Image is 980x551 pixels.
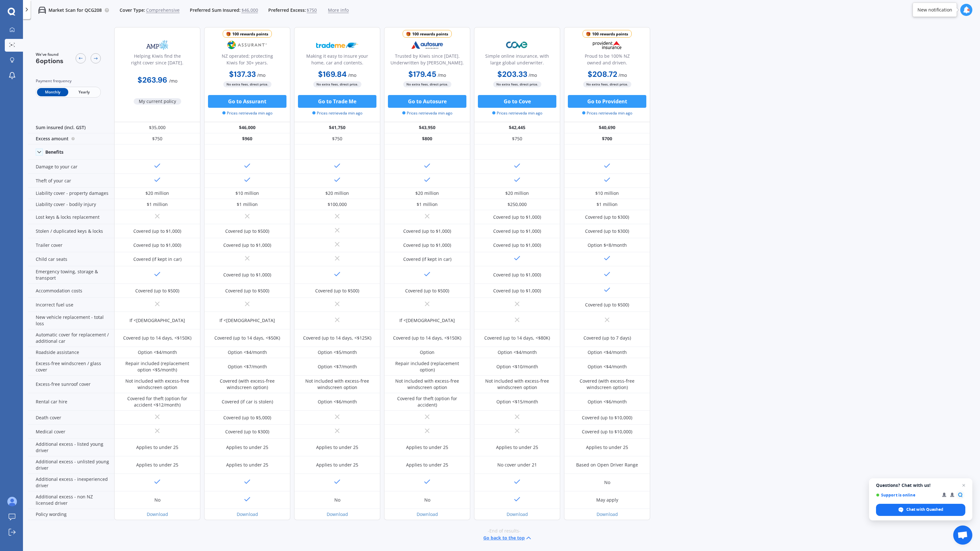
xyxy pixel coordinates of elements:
a: Download [327,511,348,517]
button: Go to Trade Me [298,95,376,108]
div: Applies to under 25 [136,444,178,451]
div: Covered (up to $300) [585,214,629,220]
div: Applies to under 25 [406,462,448,468]
span: Prices retrieved a min ago [312,110,362,116]
span: / mo [348,72,356,78]
span: Prices retrieved a min ago [582,110,632,116]
div: Excess-free windscreen / glass cover [28,358,114,376]
div: Liability cover - bodily injury [28,199,114,210]
div: Applies to under 25 [406,444,448,451]
div: $35,000 [114,122,200,133]
span: / mo [619,72,627,78]
span: Comprehensive [146,7,180,13]
div: Sum insured (incl. GST) [28,122,114,133]
div: Covered for theft (option for accident) [389,395,465,408]
button: Go to Cove [478,95,556,108]
div: No [604,479,610,486]
div: Covered (if car is stolen) [222,399,273,405]
div: $20 million [145,190,169,196]
div: Option <$4/month [138,349,177,356]
div: $1 million [237,201,258,208]
div: 100 rewards points [412,31,448,37]
div: Not included with excess-free windscreen option [389,378,465,391]
div: Additional excess - non NZ licensed driver [28,491,114,509]
div: Damage to your car [28,160,114,174]
div: Covered (with excess-free windscreen option) [209,378,286,391]
div: $100,000 [328,201,347,208]
div: Based on Open Driver Range [576,462,638,468]
div: Option <$4/month [588,364,627,370]
div: Covered for theft (option for accident <$12/month) [119,395,196,408]
div: $42,445 [474,122,560,133]
div: $1 million [147,201,168,208]
img: points [586,32,590,36]
div: Covered (with excess-free windscreen option) [569,378,645,391]
a: Download [147,511,168,517]
a: Download [597,511,618,517]
span: Prices retrieved a min ago [402,110,452,116]
div: Covered (up to $1,000) [223,272,271,278]
div: $1 million [597,201,618,208]
div: 100 rewards points [592,31,628,37]
div: Covered (up to 14 days, <$50K) [214,335,280,341]
div: $960 [204,133,290,144]
img: points [226,32,231,36]
b: $169.84 [318,69,347,79]
div: Liability cover - property damages [28,188,114,199]
div: Additional excess - inexperienced driver [28,474,114,491]
div: If <[DEMOGRAPHIC_DATA] [219,317,275,324]
a: Download [237,511,258,517]
div: If <[DEMOGRAPHIC_DATA] [130,317,185,324]
a: Download [417,511,438,517]
div: Medical cover [28,425,114,439]
div: 100 rewards points [232,31,268,37]
span: $750 [307,7,317,13]
div: Policy wording [28,509,114,520]
div: No [154,497,160,503]
div: Death cover [28,411,114,425]
span: No extra fees, direct price. [313,81,361,87]
span: / mo [438,72,446,78]
div: Covered (up to $500) [135,288,179,294]
img: ACg8ocK8vY7FDUQCl339ORI8Dn1tnHPF3mR_f1xTDYPV5k9zx6xzKw=s96-c [7,497,17,506]
img: car.f15378c7a67c060ca3f3.svg [38,6,46,14]
div: Option <$7/month [318,364,357,370]
span: My current policy [134,98,181,105]
div: Covered (up to $300) [585,228,629,234]
div: Excess amount [28,133,114,144]
div: Covered (up to $1,000) [223,242,271,248]
span: No extra fees, direct price. [583,81,631,87]
div: Option <$4/month [498,349,537,356]
div: $700 [564,133,650,144]
span: Prices retrieved a min ago [492,110,542,116]
div: $43,950 [384,122,470,133]
div: Applies to under 25 [226,462,268,468]
div: Making it easy to insure your home, car and contents. [300,53,375,69]
div: Not included with excess-free windscreen option [119,378,196,391]
div: May apply [596,497,618,503]
span: -End of results- [488,528,521,534]
button: Go to Assurant [208,95,286,108]
div: Trailer cover [28,238,114,252]
a: Open chat [953,525,972,545]
div: Covered (up to $10,000) [582,429,632,435]
div: Rental car hire [28,393,114,411]
a: Download [507,511,528,517]
span: Yearly [68,88,100,96]
div: Covered (up to $500) [225,228,269,234]
button: Go to Autosure [388,95,466,108]
div: New notification [917,7,952,13]
div: Covered (up to 7 days) [583,335,631,341]
div: $46,000 [204,122,290,133]
div: Covered (up to $1,000) [133,242,181,248]
span: Preferred Excess: [268,7,306,13]
div: Repair included (replacement option) [389,360,465,373]
div: $20 million [415,190,439,196]
div: New vehicle replacement - total loss [28,312,114,329]
span: 6 options [36,57,63,65]
div: $750 [294,133,380,144]
div: Helping Kiwis find the right cover since [DATE]. [120,53,195,69]
span: / mo [257,72,265,78]
div: Covered (if kept in car) [133,256,182,262]
div: Covered (up to 14 days, <$125K) [303,335,371,341]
